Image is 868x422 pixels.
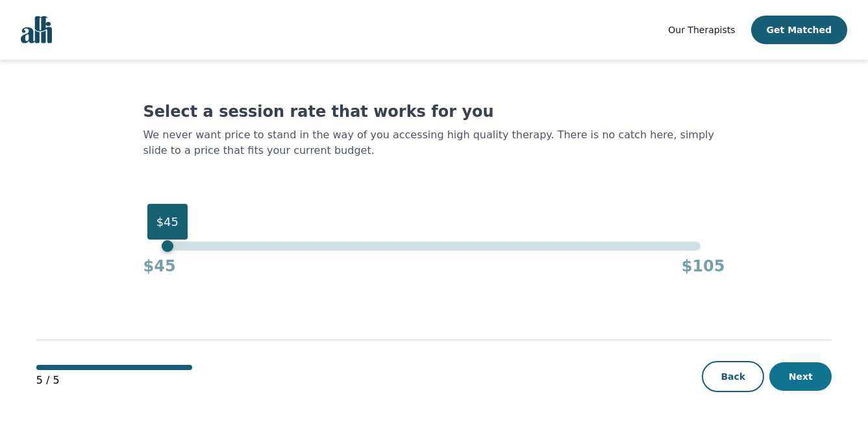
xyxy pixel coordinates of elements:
[143,256,175,277] h4: $45
[751,16,847,44] button: Get Matched
[36,373,192,388] p: 5 / 5
[668,22,735,38] a: Our Therapists
[668,25,735,35] span: Our Therapists
[769,362,832,391] button: Next
[702,361,764,392] button: Back
[21,16,52,43] img: alli logo
[143,101,725,122] h1: Select a session rate that works for you
[682,256,725,277] h4: $105
[147,204,188,240] div: $45
[143,127,725,158] p: We never want price to stand in the way of you accessing high quality therapy. There is no catch ...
